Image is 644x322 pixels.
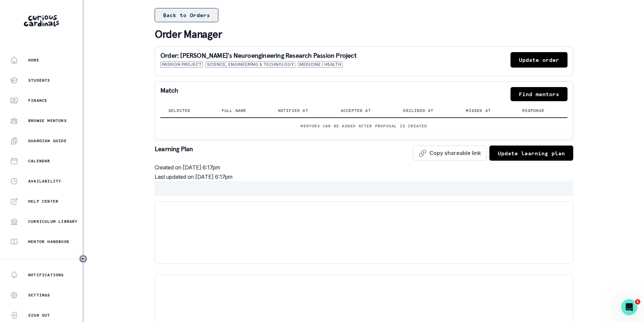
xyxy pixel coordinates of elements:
p: Last updated on [DATE] 6:17pm [155,173,573,181]
img: Curious Cardinals Logo [24,15,59,27]
span: Passion Project [160,62,203,68]
p: Home [28,57,39,63]
button: Update order [511,52,568,68]
p: Selected [168,108,191,113]
p: Match [160,87,178,101]
p: Availability [28,178,61,184]
p: Accepted at [341,108,371,113]
p: Students [28,78,50,83]
button: Copy shareable link [413,146,487,161]
iframe: Intercom live chat [621,299,637,315]
p: Missed at [466,108,491,113]
button: Back to Orders [155,8,218,22]
button: Update learning plan [489,146,573,161]
p: Full name [222,108,247,113]
span: Science, Engineering & Technology [206,62,295,68]
p: Notifications [28,272,64,278]
p: Finance [28,98,47,103]
p: Order Manager [155,28,573,41]
p: Sign Out [28,313,50,318]
span: Medicine / Health [298,62,342,68]
p: Learning Plan [155,146,193,161]
p: Curriculum Library [28,219,78,224]
p: Response [522,108,544,113]
p: Calendar [28,158,50,164]
button: Toggle sidebar [79,254,88,263]
p: Settings [28,292,50,298]
span: 1 [635,299,640,305]
p: Browse Mentors [28,118,67,123]
p: Mentor Handbook [28,239,69,244]
p: Guardian Guide [28,138,67,144]
p: Created on [DATE] 6:17pm [155,163,573,171]
p: Help Center [28,199,58,204]
p: Order: [PERSON_NAME]'s Neuroengineering Research Passion Project [160,52,356,59]
p: Mentors can be added after proposal is created [168,123,559,129]
button: Find mentors [511,87,568,101]
p: Notified at [278,108,308,113]
p: Declined at [403,108,433,113]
